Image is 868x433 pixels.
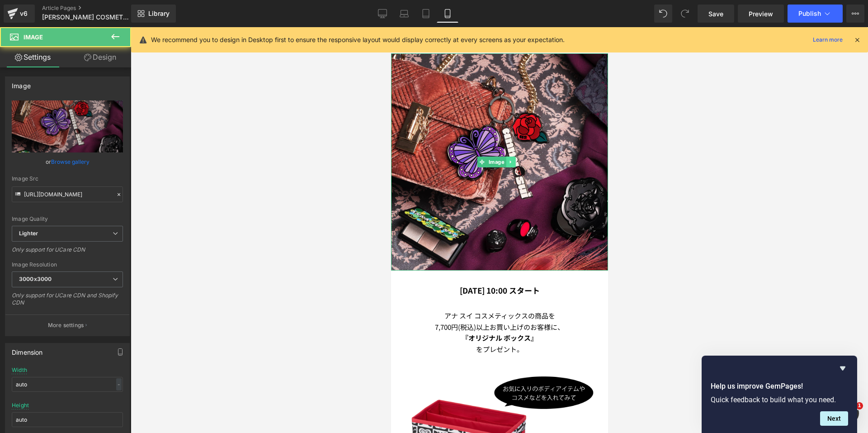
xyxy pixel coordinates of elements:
div: v6 [18,8,29,19]
input: auto [12,377,123,392]
b: [DATE] 10:00 スタート [69,257,149,269]
a: Article Pages [42,5,146,12]
h2: Help us improve GemPages! [711,381,848,392]
span: Preview [749,9,773,19]
span: Save [708,9,723,19]
a: Preview [738,5,784,23]
p: More settings [48,321,84,329]
button: More settings [5,314,129,336]
div: - [116,378,122,390]
a: Design [67,47,133,67]
div: Width [12,367,27,373]
a: Mobile [437,5,458,23]
a: Desktop [372,5,393,23]
div: Only support for UCare CDN and Shopify CDN [12,292,123,312]
a: Laptop [393,5,415,23]
div: Height [12,402,29,409]
div: Only support for UCare CDN [12,246,123,259]
p: Quick feedback to build what you need. [711,395,848,404]
div: Image Resolution [12,262,123,268]
span: [PERSON_NAME] COSMETICS NOVELTY FAIR [42,14,129,21]
a: Expand / Collapse [115,129,124,140]
button: Hide survey [837,363,848,374]
button: Undo [654,5,672,23]
a: New Library [131,5,176,23]
div: or [12,157,123,167]
input: auto [12,412,123,427]
a: v6 [4,5,35,23]
div: Dimension [12,343,43,356]
a: Browse gallery [51,154,90,170]
span: Image [95,129,115,140]
div: Image [12,77,31,90]
div: Image Src [12,176,123,182]
input: Link [12,186,123,202]
p: We recommend you to design in Desktop first to ensure the responsive layout would display correct... [151,35,565,45]
div: Help us improve GemPages! [711,363,848,426]
span: Publish [798,10,821,17]
strong: 『オリジナル ボックス』 [71,306,146,315]
button: Redo [676,5,694,23]
span: 1 [856,402,863,409]
span: Image [24,33,43,41]
button: More [846,5,864,23]
b: 3000x3000 [19,276,52,282]
a: Tablet [415,5,437,23]
b: Lighter [19,230,38,237]
button: Next question [820,411,848,426]
span: Library [148,10,170,18]
div: Image Quality [12,216,123,222]
a: Learn more [809,34,846,45]
button: Publish [788,5,843,23]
